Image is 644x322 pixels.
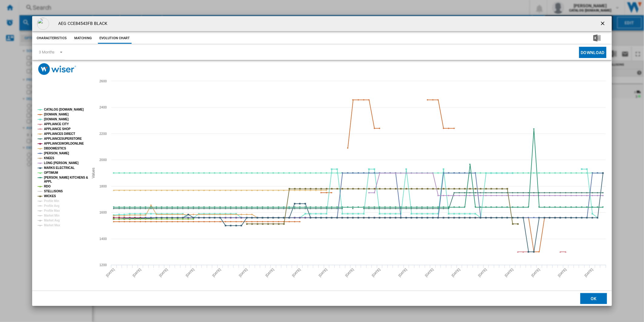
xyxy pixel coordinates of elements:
[44,190,63,193] tspan: STELLISONS
[531,268,541,278] tspan: [DATE]
[98,33,132,44] button: Evolution chart
[44,214,59,217] tspan: Market Min
[580,293,607,304] button: OK
[291,268,301,278] tspan: [DATE]
[44,142,84,145] tspan: APPLIANCEWORLDONLINE
[504,268,514,278] tspan: [DATE]
[44,127,71,131] tspan: APPLIANCE SHOP
[593,34,601,42] img: excel-24x24.png
[597,18,609,30] button: getI18NText('BUTTONS.CLOSE_DIALOG')
[345,268,355,278] tspan: [DATE]
[105,268,115,278] tspan: [DATE]
[44,180,52,183] tspan: APPL
[584,33,610,44] button: Download in Excel
[38,63,76,75] img: logo_wiser_300x94.png
[44,176,88,179] tspan: [PERSON_NAME] KITCHENS &
[579,47,606,58] button: Download
[44,209,60,212] tspan: Profile Max
[44,224,60,227] tspan: Market Max
[600,20,607,28] ng-md-icon: getI18NText('BUTTONS.CLOSE_DIALOG')
[70,33,96,44] button: Matching
[44,166,75,170] tspan: MARKS ELECTRICAL
[44,199,59,203] tspan: Profile Min
[398,268,408,278] tspan: [DATE]
[44,132,75,135] tspan: APPLIANCES DIRECT
[132,268,142,278] tspan: [DATE]
[44,204,59,207] tspan: Profile Avg
[159,268,169,278] tspan: [DATE]
[44,118,69,121] tspan: [DOMAIN_NAME]
[478,268,488,278] tspan: [DATE]
[99,237,107,241] tspan: 1400
[44,156,54,160] tspan: KNEES
[39,50,55,54] div: 3 Months
[99,158,107,162] tspan: 2000
[424,268,434,278] tspan: [DATE]
[44,137,82,140] tspan: APPLIANCESUPERSTORE
[557,268,567,278] tspan: [DATE]
[318,268,328,278] tspan: [DATE]
[265,268,275,278] tspan: [DATE]
[451,268,461,278] tspan: [DATE]
[212,268,222,278] tspan: [DATE]
[32,16,612,306] md-dialog: Product popup
[44,161,79,165] tspan: LONG [PERSON_NAME]
[44,185,51,188] tspan: RDO
[371,268,381,278] tspan: [DATE]
[99,263,107,267] tspan: 1200
[99,105,107,109] tspan: 2400
[44,147,66,150] tspan: DBDOMESTICS
[91,168,96,178] tspan: Values
[44,194,56,198] tspan: WICKES
[35,33,68,44] button: Characteristics
[584,268,594,278] tspan: [DATE]
[37,18,49,30] img: empty.gif
[99,79,107,83] tspan: 2600
[99,132,107,135] tspan: 2200
[44,219,60,222] tspan: Market Avg
[55,21,107,27] h4: AEG CCE84543FB BLACK
[44,152,69,155] tspan: [PERSON_NAME]
[44,108,84,111] tspan: CATALOG [DOMAIN_NAME]
[44,122,69,126] tspan: APPLIANCE CITY
[99,211,107,214] tspan: 1600
[238,268,248,278] tspan: [DATE]
[44,171,58,174] tspan: OPTIMUM
[185,268,195,278] tspan: [DATE]
[99,184,107,188] tspan: 1800
[44,113,69,116] tspan: [DOMAIN_NAME]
